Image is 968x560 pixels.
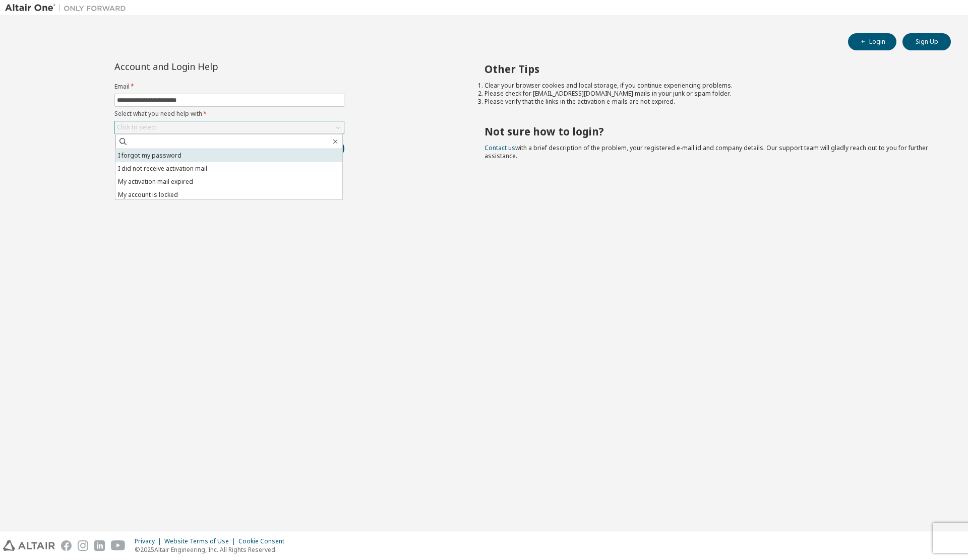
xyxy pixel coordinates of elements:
img: facebook.svg [61,540,72,551]
a: Contact us [485,144,515,152]
img: youtube.svg [111,540,126,551]
span: with a brief description of the problem, your registered e-mail id and company details. Our suppo... [485,144,928,160]
img: Altair One [5,3,131,13]
img: linkedin.svg [94,540,105,551]
button: Sign Up [902,33,951,50]
li: Clear your browser cookies and local storage, if you continue experiencing problems. [485,82,933,90]
label: Select what you need help with [114,110,344,118]
button: Login [848,33,896,50]
div: Website Terms of Use [164,537,238,545]
div: Click to select [115,121,344,133]
div: Click to select [117,123,156,131]
label: Email [114,83,344,91]
p: © 2025 Altair Engineering, Inc. All Rights Reserved. [135,545,290,554]
li: I forgot my password [115,149,342,162]
h2: Not sure how to login? [485,125,933,138]
img: instagram.svg [78,540,88,551]
img: altair_logo.svg [3,540,55,551]
h2: Other Tips [485,62,933,76]
li: Please verify that the links in the activation e-mails are not expired. [485,98,933,106]
div: Account and Login Help [114,62,298,71]
div: Privacy [135,537,164,545]
div: Cookie Consent [238,537,290,545]
li: Please check for [EMAIL_ADDRESS][DOMAIN_NAME] mails in your junk or spam folder. [485,90,933,98]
